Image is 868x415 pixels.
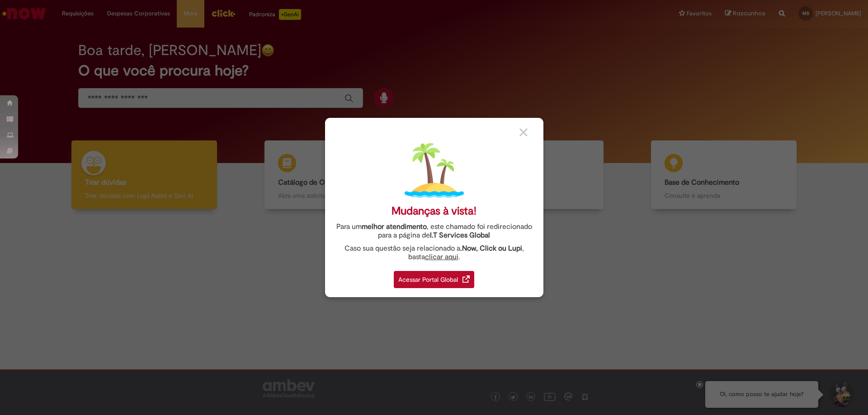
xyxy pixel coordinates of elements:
img: close_button_grey.png [519,128,528,136]
div: Mudanças à vista! [392,205,476,218]
a: clicar aqui [425,247,458,261]
a: Acessar Portal Global [394,266,474,288]
strong: melhor atendimento [362,222,427,231]
strong: .Now, Click ou Lupi [460,244,522,253]
a: I.T Services Global [430,226,490,240]
div: Para um , este chamado foi redirecionado para a página de [332,223,537,240]
img: island.png [405,141,464,200]
img: redirect_link.png [462,275,470,283]
div: Acessar Portal Global [394,271,474,288]
div: Caso sua questão seja relacionado a , basta . [332,244,537,261]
